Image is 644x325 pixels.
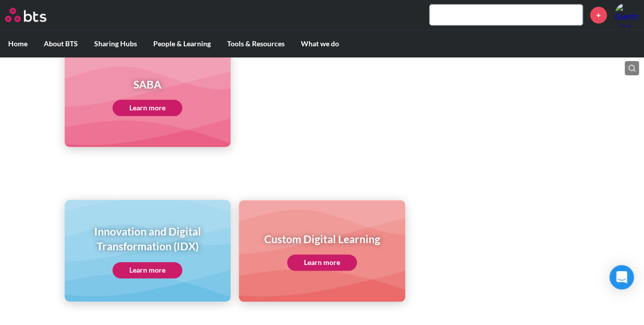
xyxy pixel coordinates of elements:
[145,31,219,57] label: People & Learning
[5,8,46,22] img: BTS Logo
[113,100,182,116] a: Learn more
[113,262,182,278] a: Learn more
[5,8,65,22] a: Go home
[614,3,639,27] a: Profile
[609,265,634,289] div: Open Intercom Messenger
[219,31,293,57] label: Tools & Resources
[614,3,639,27] img: Gianfranco DiMaira
[590,7,607,23] a: +
[264,231,380,246] h1: Custom Digital Learning
[287,254,357,271] a: Learn more
[36,31,86,57] label: About BTS
[113,77,182,92] h1: SABA
[72,224,224,254] h1: Innovation and Digital Transformation (IDX)
[293,31,347,57] label: What we do
[86,31,145,57] label: Sharing Hubs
